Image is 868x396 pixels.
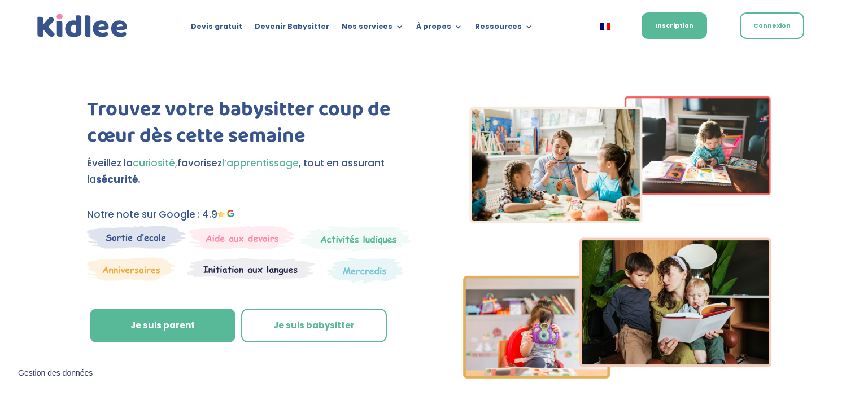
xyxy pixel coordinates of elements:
span: l’apprentissage [222,156,299,170]
button: Gestion des données [11,362,99,385]
p: Éveillez la favorisez , tout en assurant la [87,155,415,188]
span: curiosité, [133,156,177,170]
a: Je suis babysitter [241,309,387,342]
p: Notre note sur Google : 4.9 [87,206,415,223]
img: logo_kidlee_bleu [34,11,130,41]
a: Devis gratuit [191,23,242,35]
img: Sortie decole [87,226,186,249]
span: Gestion des données [18,368,93,379]
img: Français [600,23,610,30]
a: Nos services [342,23,404,35]
a: Inscription [642,12,707,39]
img: Mercredi [299,226,411,252]
img: Imgs-2 [463,96,771,379]
img: weekends [189,226,295,249]
a: Devenir Babysitter [255,23,329,35]
img: Anniversaire [87,257,175,281]
a: À propos [416,23,463,35]
a: Ressources [475,23,533,35]
strong: sécurité. [96,173,141,186]
img: Atelier thematique [187,257,315,281]
a: Kidlee Logo [34,11,130,41]
img: Thematique [327,257,403,283]
a: Je suis parent [90,309,235,342]
h1: Trouvez votre babysitter coup de cœur dès cette semaine [87,96,415,155]
a: Connexion [740,12,804,39]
